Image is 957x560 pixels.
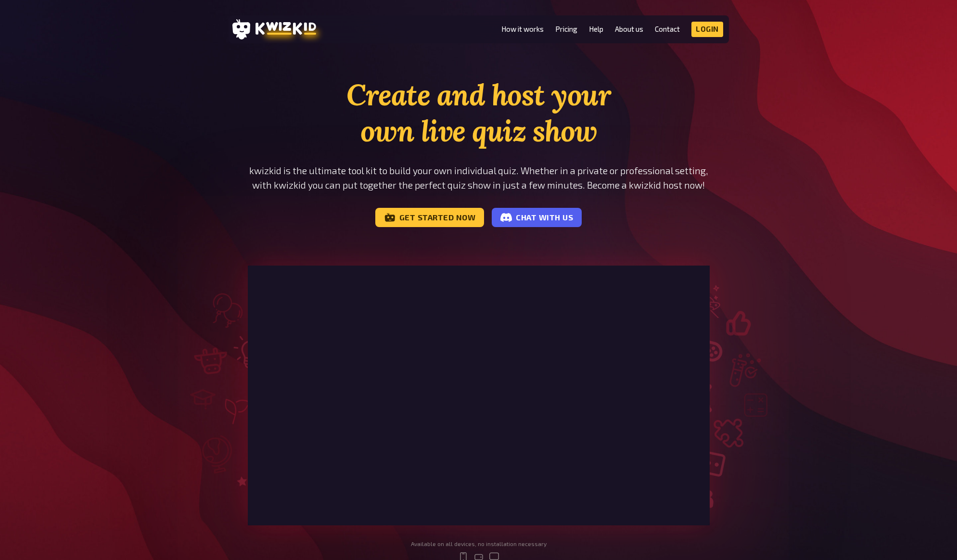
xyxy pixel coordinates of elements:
[492,208,582,227] a: Chat with us
[411,541,547,547] div: Available on all devices, no installation necessary
[691,22,723,37] a: Login
[248,77,710,149] h1: Create and host your own live quiz show
[248,266,710,525] iframe: kwizkid
[501,25,544,33] a: How it works
[248,164,710,192] p: kwizkid is the ultimate tool kit to build your own individual quiz. Whether in a private or profe...
[589,25,603,33] a: Help
[615,25,643,33] a: About us
[655,25,680,33] a: Contact
[375,208,485,227] a: Get started now
[555,25,577,33] a: Pricing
